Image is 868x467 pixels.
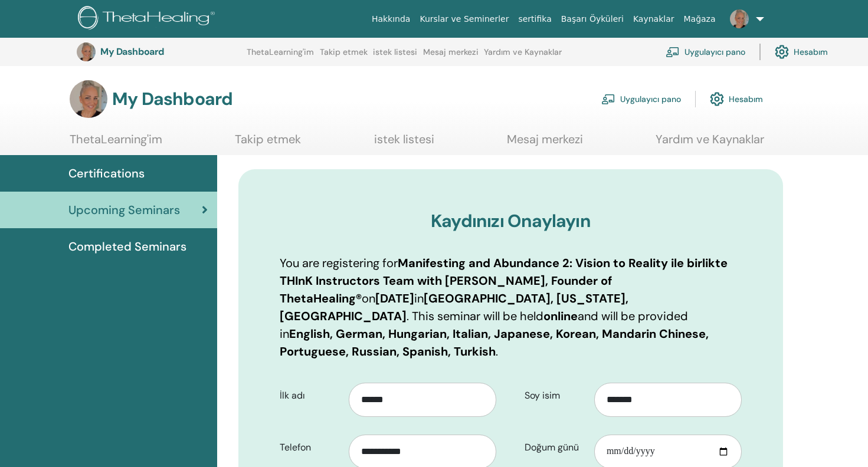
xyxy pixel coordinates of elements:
[280,254,742,360] p: You are registering for on in . This seminar will be held and will be provided in .
[415,8,513,30] a: Kurslar ve Seminerler
[679,8,720,30] a: Mağaza
[556,8,628,30] a: Başarı Öyküleri
[280,211,742,232] h3: Kaydınızı Onaylayın
[513,8,556,30] a: sertifika
[375,291,414,306] b: [DATE]
[666,39,745,65] a: Uygulayıcı pano
[70,132,162,155] a: ThetaLearning'im
[710,86,763,112] a: Hesabım
[247,47,314,66] a: ThetaLearning'im
[78,6,219,32] img: logo.png
[271,436,349,459] label: Telefon
[280,326,709,359] b: English, German, Hungarian, Italian, Japanese, Korean, Mandarin Chinese, Portuguese, Russian, Spa...
[280,291,628,324] b: [GEOGRAPHIC_DATA], [US_STATE], [GEOGRAPHIC_DATA]
[374,132,434,155] a: istek listesi
[320,47,368,66] a: Takip etmek
[656,132,764,155] a: Yardım ve Kaynaklar
[775,39,828,65] a: Hesabım
[484,47,562,66] a: Yardım ve Kaynaklar
[423,47,479,66] a: Mesaj merkezi
[373,47,417,66] a: istek listesi
[628,8,679,30] a: Kaynaklar
[68,165,145,182] span: Certifications
[601,94,615,104] img: chalkboard-teacher.svg
[543,308,578,324] b: online
[507,132,583,155] a: Mesaj merkezi
[280,255,728,306] b: Manifesting and Abundance 2: Vision to Reality ile birlikte THInK Instructors Team with [PERSON_N...
[367,8,415,30] a: Hakkında
[235,132,301,155] a: Takip etmek
[666,47,680,57] img: chalkboard-teacher.svg
[775,42,789,62] img: cog.svg
[516,436,594,459] label: Doğum günü
[112,88,232,110] h3: My Dashboard
[68,201,180,219] span: Upcoming Seminars
[100,46,218,57] h3: My Dashboard
[710,89,724,109] img: cog.svg
[516,384,594,407] label: Soy isim
[730,9,749,28] img: default.jpg
[70,80,107,118] img: default.jpg
[601,86,681,112] a: Uygulayıcı pano
[68,238,186,255] span: Completed Seminars
[271,384,349,407] label: İlk adı
[77,42,96,61] img: default.jpg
